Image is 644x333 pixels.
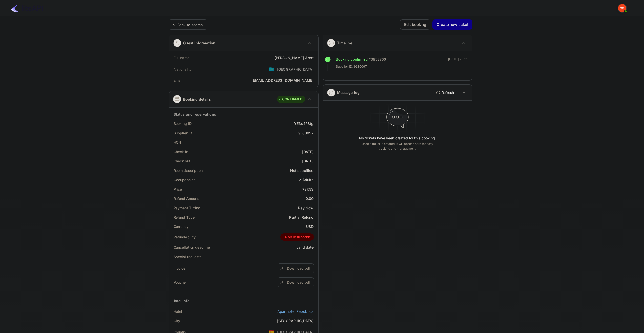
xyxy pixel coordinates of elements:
div: [GEOGRAPHIC_DATA] [277,67,314,72]
a: Aparthotel República [277,309,314,314]
div: Invalid date [293,245,314,250]
div: Timeline [337,40,352,46]
div: CONFIRMED [278,97,302,102]
button: Edit booking [400,19,430,30]
div: Booking ID [174,121,192,126]
div: Hotel Info [172,298,190,303]
div: [PERSON_NAME] Artst [275,55,314,60]
div: YE3u4R8tg [294,121,314,126]
div: Back to search [177,22,203,27]
img: Yandex Support [618,4,626,12]
div: Pay Now [298,205,314,211]
div: [DATE] [302,158,314,164]
button: Refresh [433,89,456,97]
div: Download pdf [287,266,310,271]
div: Not specified [290,168,314,173]
button: Create new ticket [432,19,472,30]
div: Payment Timing [174,205,201,211]
div: Price [174,186,182,192]
div: Full name [174,55,190,60]
div: Refund Amount [174,196,199,201]
div: Voucher [174,280,187,285]
div: 787.53 [302,186,314,192]
div: 9180097 [298,130,314,136]
span: United States [269,65,275,74]
div: Refundability [174,234,196,240]
div: Status and reservations [174,112,216,117]
div: Nationality [174,67,192,72]
div: [GEOGRAPHIC_DATA] [277,318,314,323]
div: Special requests [174,254,202,259]
div: HCN [174,140,181,145]
div: Email [174,78,182,83]
div: Occupancies [174,177,196,182]
div: Booking confirmed [336,57,368,63]
div: Supplier ID [174,130,192,136]
div: Message log [337,90,360,95]
div: Room description [174,168,203,173]
div: # 3953766 [369,57,386,63]
p: No tickets have been created for this booking. [359,136,436,141]
div: [DATE] [302,149,314,154]
div: Currency [174,224,189,229]
div: Guest information [183,40,216,46]
div: USD [306,224,314,229]
img: LiteAPI Logo [11,4,43,12]
div: Cancellation deadline [174,245,210,250]
div: [DATE] 23:21 [448,57,468,71]
div: Download pdf [287,280,310,285]
div: City [174,318,180,323]
div: [EMAIL_ADDRESS][DOMAIN_NAME] [252,78,314,83]
p: Once a ticket is created, it will appear here for easy tracking and management. [358,142,438,151]
span: 9180097 [354,64,367,69]
div: Booking details [183,97,211,102]
div: Partial Refund [289,215,314,220]
div: Invoice [174,266,185,271]
div: Check out [174,158,190,164]
div: Non Refundable [282,235,311,240]
div: 2 Adults [299,177,314,182]
p: Refresh [442,90,454,95]
div: 0.00 [306,196,314,201]
span: Supplier ID: [336,64,354,69]
div: Check-in [174,149,188,154]
div: Hotel [174,309,182,314]
div: Refund Type [174,215,195,220]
